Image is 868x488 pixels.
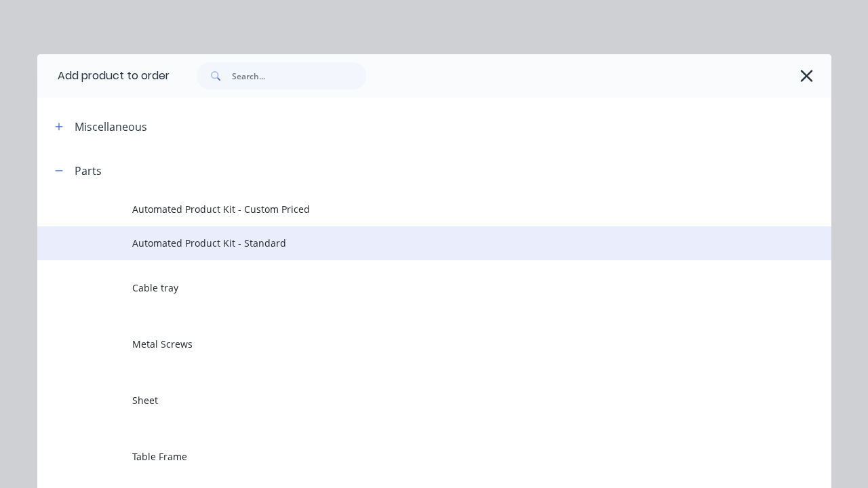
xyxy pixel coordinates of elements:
[75,163,102,179] div: Parts
[132,202,691,216] span: Automated Product Kit - Custom Priced
[232,62,366,89] input: Search...
[132,337,691,351] span: Metal Screws
[132,281,691,295] span: Cable tray
[37,54,170,98] div: Add product to order
[75,119,147,135] div: Miscellaneous
[132,393,691,407] span: Sheet
[132,449,691,464] span: Table Frame
[132,236,691,250] span: Automated Product Kit - Standard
